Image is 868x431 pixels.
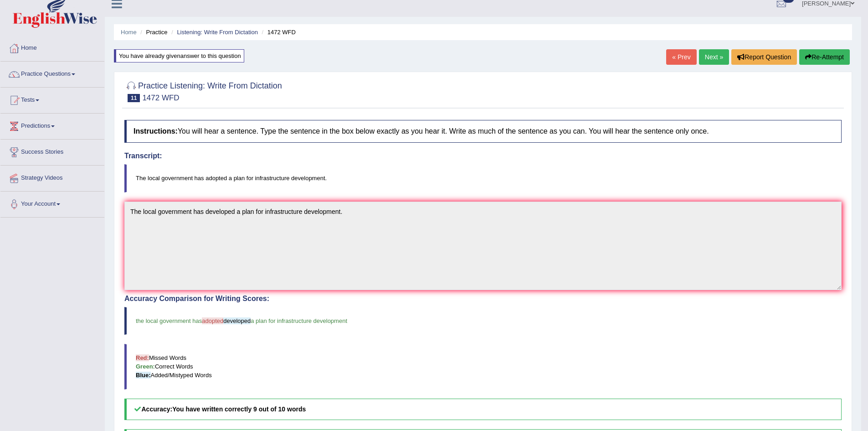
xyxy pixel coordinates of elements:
a: Predictions [0,114,104,136]
h5: Accuracy: [124,399,842,420]
a: Strategy Videos [0,166,104,188]
a: Practice Questions [0,62,104,84]
h4: Transcript: [124,152,842,160]
a: « Prev [666,49,696,65]
b: Instructions: [134,127,178,135]
a: Your Account [0,192,104,214]
a: Listening: Write From Dictation [177,29,258,36]
a: Home [121,29,137,36]
small: 1472 WFD [142,93,179,102]
b: Green: [136,363,155,370]
li: Practice [138,28,167,36]
h4: You will hear a sentence. Type the sentence in the box below exactly as you hear it. Write as muc... [124,120,842,143]
span: the local government has [136,317,202,324]
span: a plan for infrastructure development [251,317,347,324]
b: Red: [136,354,149,361]
blockquote: The local government has adopted a plan for infrastructure development. [124,164,842,192]
button: Re-Attempt [799,49,850,65]
a: Home [0,36,104,58]
b: You have written correctly 9 out of 10 words [172,405,306,413]
div: You have already given answer to this question [114,49,244,62]
blockquote: Missed Words Correct Words Added/Mistyped Words [124,344,842,389]
li: 1472 WFD [260,28,296,36]
a: Success Stories [0,140,104,162]
span: developed [223,317,251,324]
span: adopted [202,317,223,324]
a: Next » [699,49,729,65]
b: Blue: [136,372,151,379]
span: 11 [128,94,140,102]
h2: Practice Listening: Write From Dictation [124,79,282,102]
h4: Accuracy Comparison for Writing Scores: [124,295,842,303]
button: Report Question [731,49,797,65]
a: Tests [0,88,104,110]
textarea: To enrich screen reader interactions, please activate Accessibility in Grammarly extension settings [124,202,842,290]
